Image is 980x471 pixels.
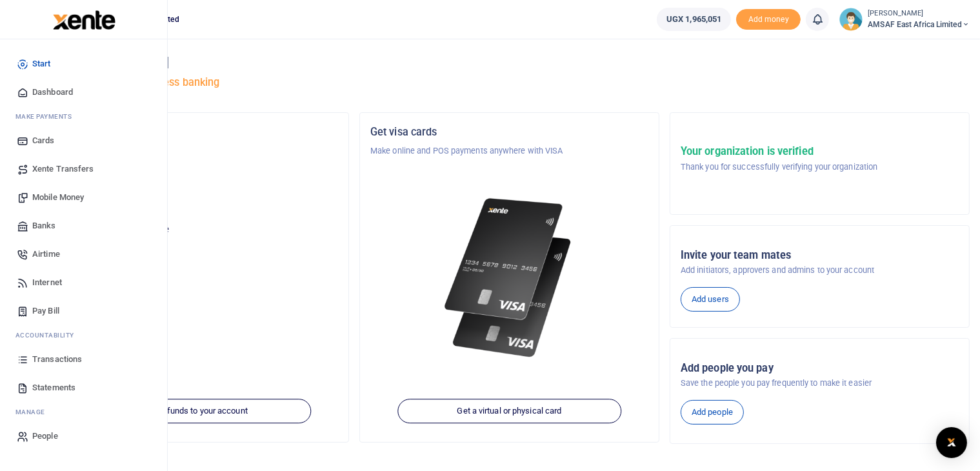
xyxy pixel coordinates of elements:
[22,112,72,121] span: ake Payments
[666,13,721,26] span: UGX 1,965,051
[681,362,959,375] h5: Add people you pay
[10,78,157,106] a: Dashboard
[10,50,157,78] a: Start
[936,427,967,458] div: Open Intercom Messenger
[49,76,970,89] h5: Welcome to better business banking
[10,402,157,422] li: M
[10,374,157,402] a: Statements
[10,183,157,212] a: Mobile Money
[60,223,338,236] p: Your current account balance
[10,345,157,374] a: Transactions
[10,268,157,297] a: Internet
[681,400,744,425] a: Add people
[10,106,157,126] li: M
[60,239,338,252] h5: UGX 1,965,051
[10,297,157,325] a: Pay Bill
[32,305,59,317] span: Pay Bill
[657,8,731,31] a: UGX 1,965,051
[10,155,157,183] a: Xente Transfers
[32,57,51,70] span: Start
[32,86,73,99] span: Dashboard
[25,330,74,340] span: countability
[32,276,62,289] span: Internet
[60,195,338,208] p: AMSAF East Africa Limited
[681,249,959,262] h5: Invite your team mates
[868,8,970,19] small: [PERSON_NAME]
[736,9,801,30] span: Add money
[868,19,970,30] span: AMSAF East Africa Limited
[60,175,338,188] h5: Account
[53,10,115,30] img: logo-large
[681,264,959,277] p: Add initiators, approvers and admins to your account
[60,145,338,157] p: Asili Farms Masindi Limited
[736,9,801,30] li: Toup your wallet
[652,8,736,31] li: Wallet ballance
[10,240,157,268] a: Airtime
[10,212,157,240] a: Banks
[10,126,157,155] a: Cards
[440,188,579,367] img: xente-_physical_cards.png
[60,126,338,139] h5: Organization
[839,8,970,31] a: profile-user [PERSON_NAME] AMSAF East Africa Limited
[370,126,648,139] h5: Get visa cards
[397,399,621,424] a: Get a virtual or physical card
[10,325,157,345] li: Ac
[370,145,648,157] p: Make online and POS payments anywhere with VISA
[32,353,82,366] span: Transactions
[32,219,56,232] span: Banks
[839,8,863,31] img: profile-user
[32,134,55,147] span: Cards
[52,14,115,24] a: logo-small logo-large logo-large
[32,430,58,443] span: People
[32,191,84,204] span: Mobile Money
[736,14,801,23] a: Add money
[681,161,877,174] p: Thank you for successfully verifying your organization
[49,55,970,70] h4: Hello [PERSON_NAME]
[32,163,94,175] span: Xente Transfers
[32,381,75,394] span: Statements
[32,248,60,261] span: Airtime
[681,287,740,312] a: Add users
[10,422,157,450] a: People
[681,377,959,390] p: Save the people you pay frequently to make it easier
[681,145,877,158] h5: Your organization is verified
[22,407,46,417] span: anage
[87,399,311,424] a: Add funds to your account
